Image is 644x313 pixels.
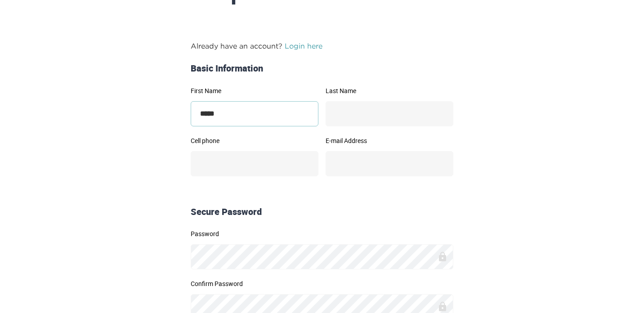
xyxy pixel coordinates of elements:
div: Secure Password [187,206,457,219]
label: Password [191,231,453,237]
div: Basic Information [187,62,457,75]
label: Last Name [326,88,453,94]
label: E-mail Address [326,138,453,144]
p: Already have an account? [191,40,453,51]
label: Confirm Password [191,281,453,287]
label: Cell phone [191,138,318,144]
a: Login here [285,42,322,50]
label: First Name [191,88,318,94]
